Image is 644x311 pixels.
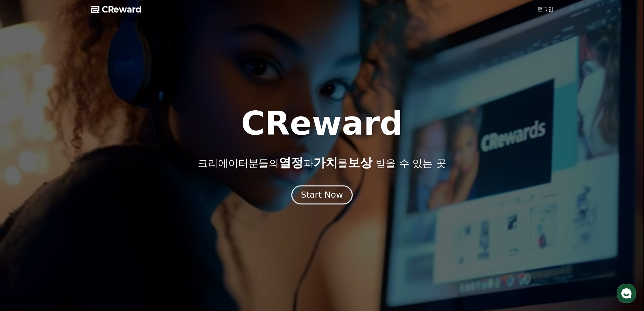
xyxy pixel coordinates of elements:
a: 홈 [2,215,45,231]
a: CReward [91,4,142,15]
button: Start Now [291,185,353,204]
span: 대화 [62,225,70,230]
h1: CReward [241,107,403,140]
a: 로그인 [537,5,553,14]
span: 보상 [348,156,372,170]
a: Start Now [293,193,351,199]
span: 설정 [104,225,113,230]
a: 대화 [45,215,87,231]
span: 가치 [313,156,338,170]
span: 열정 [279,156,303,170]
span: CReward [102,4,142,15]
span: 홈 [21,225,25,230]
div: Start Now [301,189,343,201]
a: 설정 [87,215,130,231]
p: 크리에이터분들의 과 를 받을 수 있는 곳 [198,156,446,170]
